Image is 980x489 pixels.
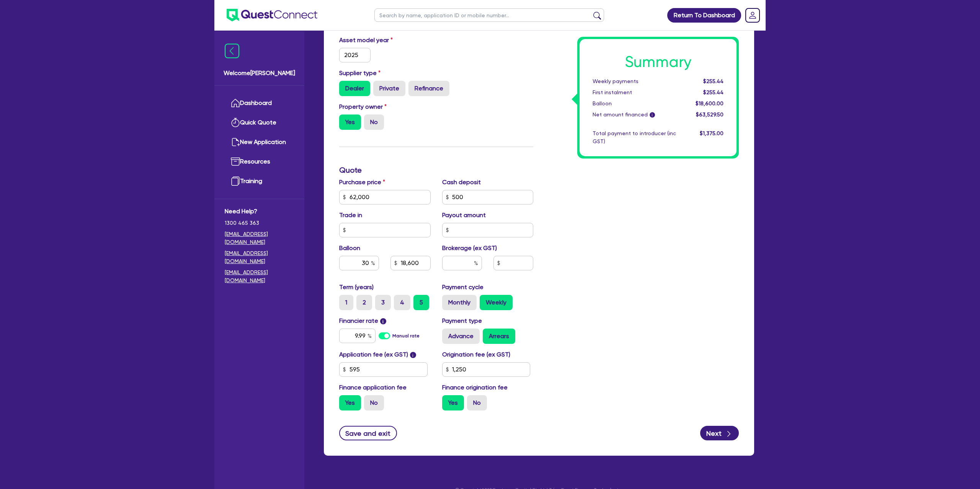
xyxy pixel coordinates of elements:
button: Save and exit [339,426,397,440]
a: Resources [225,152,294,172]
label: Yes [339,395,361,410]
label: Cash deposit [442,178,481,187]
img: training [231,177,240,186]
label: Weekly [480,295,513,310]
label: Purchase price [339,178,385,187]
div: Total payment to introducer (inc GST) [587,129,682,146]
a: Training [225,172,294,191]
label: 4 [394,295,410,310]
img: quick-quote [231,118,240,127]
a: New Application [225,132,294,152]
label: Financier rate [339,316,386,325]
span: i [380,318,386,324]
label: 3 [375,295,391,310]
span: Welcome [PERSON_NAME] [224,69,295,78]
label: No [467,395,487,410]
span: $18,600.00 [696,100,724,106]
label: Supplier type [339,69,381,78]
label: Arrears [483,329,515,344]
label: Finance origination fee [442,383,508,392]
label: Origination fee (ex GST) [442,350,510,359]
label: 2 [356,295,372,310]
label: Trade in [339,211,362,220]
label: Term (years) [339,283,374,292]
label: No [364,114,384,130]
a: [EMAIL_ADDRESS][DOMAIN_NAME] [225,268,294,285]
a: Dashboard [225,93,294,113]
span: $255.44 [703,89,724,95]
h3: Quote [339,165,533,175]
button: Next [700,426,739,440]
label: Dealer [339,81,370,96]
span: Need Help? [225,207,294,216]
h1: Summary [593,53,724,71]
div: First instalment [587,88,682,96]
div: Balloon [587,100,682,108]
span: $255.44 [703,78,724,84]
label: Private [373,81,405,96]
label: Payout amount [442,211,486,220]
label: Monthly [442,295,477,310]
a: [EMAIL_ADDRESS][DOMAIN_NAME] [225,249,294,265]
label: Yes [339,114,361,130]
label: Payment cycle [442,283,483,292]
input: Search by name, application ID or mobile number... [374,8,604,22]
a: Quick Quote [225,113,294,132]
span: i [410,352,416,358]
span: $1,375.00 [700,130,724,136]
label: 1 [339,295,353,310]
img: resources [231,157,240,166]
label: Manual rate [392,332,420,339]
label: 5 [413,295,429,310]
label: Refinance [408,81,449,96]
label: Application fee (ex GST) [339,350,408,359]
span: $63,529.50 [696,111,724,118]
img: new-application [231,137,240,147]
label: Brokerage (ex GST) [442,244,497,253]
a: [EMAIL_ADDRESS][DOMAIN_NAME] [225,230,294,246]
span: 1300 465 363 [225,219,294,227]
div: Net amount financed [587,111,682,119]
label: Finance application fee [339,383,407,392]
label: No [364,395,384,410]
label: Balloon [339,244,360,253]
div: Weekly payments [587,77,682,85]
a: Dropdown toggle [743,5,763,25]
img: icon-menu-close [225,44,239,58]
label: Payment type [442,316,482,325]
span: i [650,113,655,118]
label: Property owner [339,102,387,111]
label: Asset model year [333,36,436,45]
a: Return To Dashboard [667,8,741,23]
img: quest-connect-logo-blue [227,9,317,21]
label: Yes [442,395,464,410]
label: Advance [442,329,480,344]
